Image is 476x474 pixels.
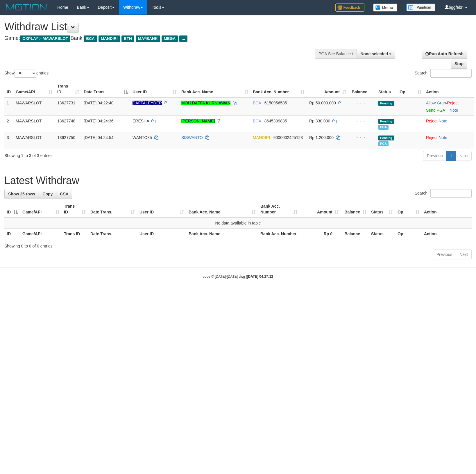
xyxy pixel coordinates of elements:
th: Bank Acc. Number: activate to sort column ascending [250,81,307,97]
a: Reject [426,119,438,123]
span: [DATE] 04:24:54 [84,135,113,140]
th: Trans ID [62,229,88,239]
div: Showing 1 to 3 of 3 entries [4,150,194,158]
span: Pending [378,136,394,140]
a: Previous [433,250,456,259]
span: Show 25 rows [8,192,35,196]
th: Rp 0 [300,229,341,239]
td: 3 [4,132,13,149]
a: Note [439,119,448,123]
img: MOTION_logo.png [4,3,49,12]
span: Rp 50.000.000 [309,101,336,105]
th: Bank Acc. Name: activate to sort column ascending [186,201,258,218]
span: MANDIRI [253,135,270,140]
span: [DATE] 04:22:40 [84,101,113,105]
th: ID [4,81,13,97]
th: Action [422,201,472,218]
th: Date Trans.: activate to sort column descending [81,81,130,97]
span: 13627750 [57,135,75,140]
span: 13627731 [57,101,75,105]
td: No data available in table [4,218,472,229]
td: MAWARSLOT [13,132,55,149]
th: Op: activate to sort column ascending [397,81,424,97]
div: - - - [351,100,374,106]
button: None selected [357,49,395,59]
a: Show 25 rows [4,189,39,199]
a: Copy [39,189,56,199]
span: ERESHA [133,119,149,123]
span: Pending [378,119,394,124]
span: · [426,101,447,105]
strong: [DATE] 04:27:12 [247,275,273,279]
span: Marked by bggfebrii [378,141,389,146]
span: 13627748 [57,119,75,123]
h4: Game: Bank: [4,35,312,41]
th: Action [424,81,474,97]
a: CSV [56,189,72,199]
td: MAWARSLOT [13,115,55,132]
span: MANDIRI [99,35,120,42]
a: Note [439,135,448,140]
th: User ID: activate to sort column ascending [137,201,186,218]
span: Nama rekening ada tanda titik/strip, harap diedit [133,101,162,105]
span: MAYBANK [136,35,160,42]
span: MEGA [162,35,178,42]
th: Trans ID: activate to sort column ascending [55,81,81,97]
span: ... [179,35,187,42]
a: MOH.DAFFA KURNIAWAN [181,101,230,105]
img: panduan.png [406,3,435,11]
th: Amount: activate to sort column ascending [300,201,341,218]
th: Status [369,229,395,239]
div: - - - [351,118,374,124]
td: 2 [4,115,13,132]
th: Op: activate to sort column ascending [395,201,422,218]
img: Button%20Memo.svg [373,3,398,12]
img: Feedback.jpg [335,3,364,12]
th: Bank Acc. Name: activate to sort column ascending [179,81,250,97]
th: ID: activate to sort column descending [4,201,20,218]
th: Status [376,81,397,97]
th: Op [395,229,422,239]
th: Game/API [20,229,62,239]
td: 1 [4,97,13,116]
td: · [424,115,474,132]
h1: Withdraw List [4,21,312,33]
td: · [424,132,474,149]
div: - - - [351,135,374,140]
a: Allow Grab [426,101,446,105]
span: CSV [60,192,68,196]
span: Copy 8645309835 to clipboard [264,119,287,123]
span: Rp 1.200.000 [309,135,334,140]
a: Reject [426,135,438,140]
a: Next [456,151,472,161]
th: Balance [348,81,376,97]
th: Amount: activate to sort column ascending [307,81,348,97]
span: Copy 6150956585 to clipboard [264,101,287,105]
span: [DATE] 04:24:36 [84,119,113,123]
select: Showentries [15,69,36,78]
th: Trans ID: activate to sort column ascending [62,201,88,218]
th: Action [422,229,472,239]
div: PGA Site Balance / [315,49,357,59]
label: Show entries [4,69,49,78]
a: [PERSON_NAME] [181,119,215,123]
th: Game/API: activate to sort column ascending [20,201,62,218]
span: WANTO85 [133,135,152,140]
label: Search: [415,189,472,198]
span: BCA [253,101,261,105]
a: Reject [447,101,459,105]
td: · [424,97,474,116]
th: ID [4,229,20,239]
h1: Latest Withdraw [4,175,472,186]
th: Date Trans. [88,229,137,239]
a: Next [456,250,472,259]
th: Balance: activate to sort column ascending [341,201,369,218]
a: 1 [446,151,456,161]
div: Showing 0 to 0 of 0 entries [4,241,472,249]
input: Search: [430,69,472,78]
td: MAWARSLOT [13,97,55,116]
th: Bank Acc. Name [186,229,258,239]
span: OXPLAY > MAWARSLOT [20,35,70,42]
th: Game/API: activate to sort column ascending [13,81,55,97]
th: Bank Acc. Number [258,229,300,239]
